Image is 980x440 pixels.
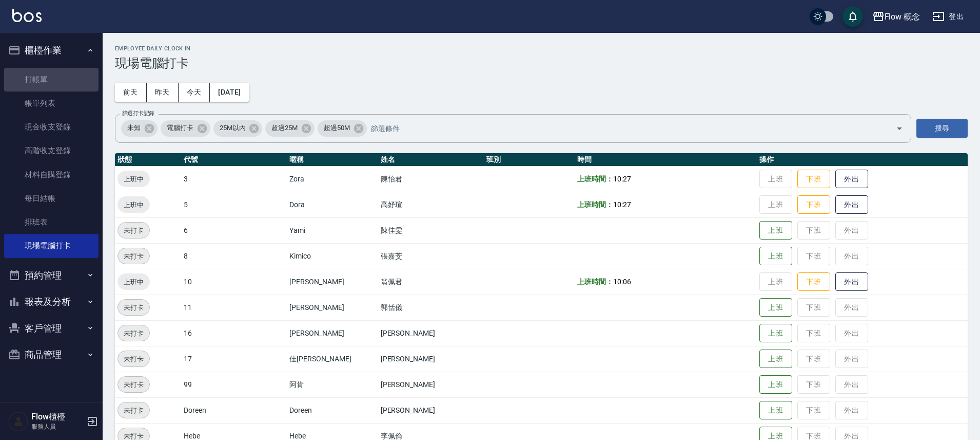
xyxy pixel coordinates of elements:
[118,354,149,364] span: 未打卡
[759,298,792,317] button: 上班
[577,175,613,183] b: 上班時間：
[179,83,210,102] button: 今天
[378,192,484,217] td: 高妤瑄
[378,295,484,320] td: 郭恬儀
[287,217,378,243] td: Yami
[4,315,99,342] button: 客戶管理
[368,119,878,137] input: 篩選條件
[378,346,484,372] td: [PERSON_NAME]
[835,195,868,214] button: 外出
[118,302,149,313] span: 未打卡
[287,320,378,346] td: [PERSON_NAME]
[118,405,149,416] span: 未打卡
[115,83,147,102] button: 前天
[484,153,575,167] th: 班別
[118,251,149,262] span: 未打卡
[265,123,304,133] span: 超過25M
[161,123,200,133] span: 電腦打卡
[118,225,149,236] span: 未打卡
[181,372,287,397] td: 99
[759,247,792,266] button: 上班
[318,120,367,137] div: 超過50M
[4,341,99,368] button: 商品管理
[4,187,99,210] a: 每日結帳
[181,320,287,346] td: 16
[8,411,29,432] img: Person
[378,269,484,295] td: 翁佩君
[181,269,287,295] td: 10
[575,153,757,167] th: 時間
[115,45,968,52] h2: Employee Daily Clock In
[181,166,287,192] td: 3
[4,210,99,234] a: 排班表
[916,119,968,138] button: 搜尋
[115,56,968,70] h3: 現場電腦打卡
[181,217,287,243] td: 6
[118,379,149,390] span: 未打卡
[287,243,378,269] td: Kimico
[161,120,210,137] div: 電腦打卡
[287,346,378,372] td: 佳[PERSON_NAME]
[12,9,42,22] img: Logo
[842,6,863,27] button: save
[181,192,287,217] td: 5
[117,199,150,210] span: 上班中
[797,170,830,189] button: 下班
[181,153,287,167] th: 代號
[121,120,158,137] div: 未知
[181,397,287,423] td: Doreen
[759,324,792,343] button: 上班
[378,166,484,192] td: 陳怡君
[757,153,968,167] th: 操作
[31,422,84,431] p: 服務人員
[378,243,484,269] td: 張嘉芠
[117,174,150,185] span: 上班中
[4,288,99,315] button: 報表及分析
[759,401,792,420] button: 上班
[31,412,84,422] h5: Flow櫃檯
[265,120,315,137] div: 超過25M
[318,123,356,133] span: 超過50M
[378,153,484,167] th: 姓名
[4,163,99,187] a: 材料自購登錄
[210,83,249,102] button: [DATE]
[213,123,252,133] span: 25M以內
[213,120,263,137] div: 25M以內
[287,295,378,320] td: [PERSON_NAME]
[868,6,925,27] button: Flow 概念
[759,350,792,369] button: 上班
[613,200,631,209] span: 10:27
[287,269,378,295] td: [PERSON_NAME]
[115,153,181,167] th: 狀態
[759,221,792,240] button: 上班
[891,120,908,137] button: Open
[4,68,99,91] a: 打帳單
[121,123,147,133] span: 未知
[287,397,378,423] td: Doreen
[835,170,868,189] button: 外出
[797,195,830,214] button: 下班
[378,217,484,243] td: 陳佳雯
[287,192,378,217] td: Dora
[835,272,868,291] button: 外出
[4,115,99,139] a: 現金收支登錄
[378,320,484,346] td: [PERSON_NAME]
[181,346,287,372] td: 17
[759,375,792,394] button: 上班
[4,262,99,289] button: 預約管理
[147,83,179,102] button: 昨天
[287,372,378,397] td: 阿肯
[378,397,484,423] td: [PERSON_NAME]
[613,278,631,286] span: 10:06
[928,7,968,26] button: 登出
[577,200,613,209] b: 上班時間：
[577,278,613,286] b: 上班時間：
[117,277,150,287] span: 上班中
[181,243,287,269] td: 8
[4,139,99,162] a: 高階收支登錄
[181,295,287,320] td: 11
[287,166,378,192] td: Zora
[4,91,99,115] a: 帳單列表
[122,109,154,117] label: 篩選打卡記錄
[613,175,631,183] span: 10:27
